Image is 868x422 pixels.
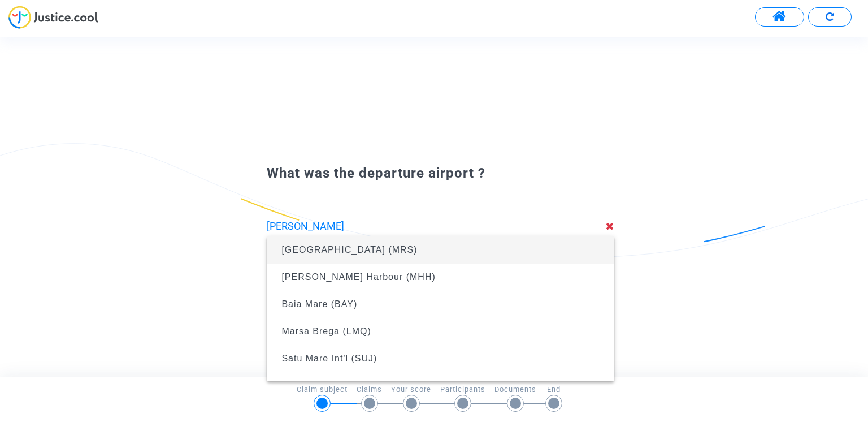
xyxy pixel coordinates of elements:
[281,299,357,309] span: Baia Mare (BAY)
[826,12,834,21] img: Restart form
[755,7,804,27] button: Access my user area
[281,326,371,336] span: Marsa Brega (LMQ)
[8,6,98,29] img: jc-logo.svg
[281,272,435,282] span: [PERSON_NAME] Harbour (MHH)
[281,354,377,363] span: Satu Mare Int'l (SUJ)
[281,245,417,255] span: [GEOGRAPHIC_DATA] (MRS)
[281,381,414,390] span: [PERSON_NAME] Int'l (RMF)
